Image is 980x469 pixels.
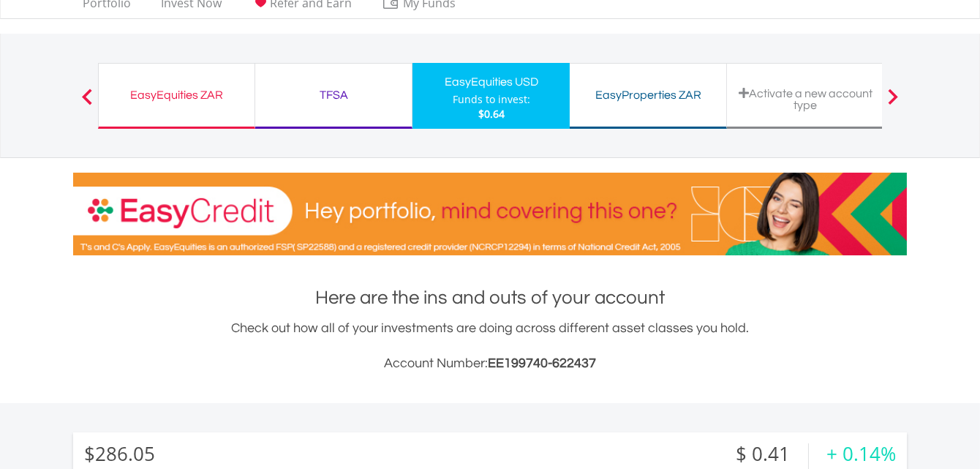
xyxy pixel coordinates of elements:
[264,85,403,105] div: TFSA
[73,318,907,374] div: Check out how all of your investments are doing across different asset classes you hold.
[578,85,717,105] div: EasyProperties ZAR
[108,85,246,105] div: EasyEquities ZAR
[73,353,907,374] h3: Account Number:
[488,356,596,370] span: EE199740-622437
[73,173,907,255] img: EasyCredit Promotion Banner
[421,72,561,92] div: EasyEquities USD
[453,92,530,107] div: Funds to invest:
[73,285,907,311] h1: Here are the ins and outs of your account
[84,443,155,465] div: $286.05
[826,443,896,465] div: + 0.14%
[478,107,505,121] span: $0.64
[700,443,808,465] div: $ 0.41
[736,87,875,111] div: Activate a new account type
